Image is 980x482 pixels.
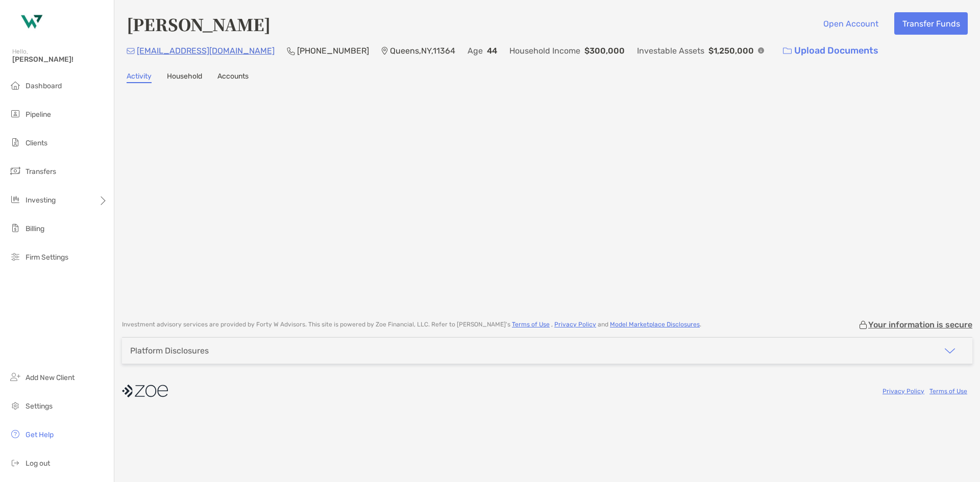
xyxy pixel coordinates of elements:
img: Email Icon [127,48,135,54]
a: Privacy Policy [554,321,596,328]
img: settings icon [9,399,21,412]
span: Dashboard [26,82,62,90]
button: Transfer Funds [894,12,968,35]
p: Investment advisory services are provided by Forty W Advisors . This site is powered by Zoe Finan... [122,321,701,328]
span: Log out [26,459,50,468]
img: button icon [783,47,792,55]
span: Get Help [26,430,54,439]
img: firm-settings icon [9,250,21,263]
a: Model Marketplace Disclosures [610,321,700,328]
img: dashboard icon [9,79,21,91]
img: logout icon [9,456,21,469]
h4: [PERSON_NAME] [127,12,271,36]
p: $300,000 [584,44,625,57]
img: Zoe Logo [12,4,49,41]
span: Investing [26,196,56,205]
a: Household [167,72,202,83]
p: Investable Assets [637,44,704,57]
img: pipeline icon [9,108,21,120]
a: Privacy Policy [883,388,924,395]
img: icon arrow [944,345,956,357]
p: [EMAIL_ADDRESS][DOMAIN_NAME] [137,44,275,57]
img: company logo [122,379,168,402]
button: Open Account [815,12,886,35]
img: transfers icon [9,165,21,177]
div: Platform Disclosures [130,346,209,356]
span: [PERSON_NAME]! [12,55,108,64]
img: add_new_client icon [9,371,21,383]
span: Transfers [26,167,56,176]
a: Upload Documents [776,40,885,62]
p: Your information is secure [868,320,972,329]
a: Terms of Use [512,321,550,328]
span: Settings [26,402,53,411]
a: Terms of Use [929,388,967,395]
p: Household Income [509,44,580,57]
img: Info Icon [758,47,764,54]
p: Age [468,44,483,57]
p: 44 [487,44,497,57]
img: get-help icon [9,428,21,440]
span: Billing [26,224,44,233]
img: clients icon [9,136,21,148]
img: investing icon [9,193,21,206]
img: Location Icon [381,47,388,55]
a: Accounts [217,72,249,83]
span: Clients [26,139,47,147]
img: billing icon [9,222,21,234]
span: Firm Settings [26,253,68,262]
span: Add New Client [26,373,75,382]
a: Activity [127,72,152,83]
img: Phone Icon [287,47,295,55]
p: $1,250,000 [708,44,754,57]
p: [PHONE_NUMBER] [297,44,369,57]
p: Queens , NY , 11364 [390,44,455,57]
span: Pipeline [26,110,51,119]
